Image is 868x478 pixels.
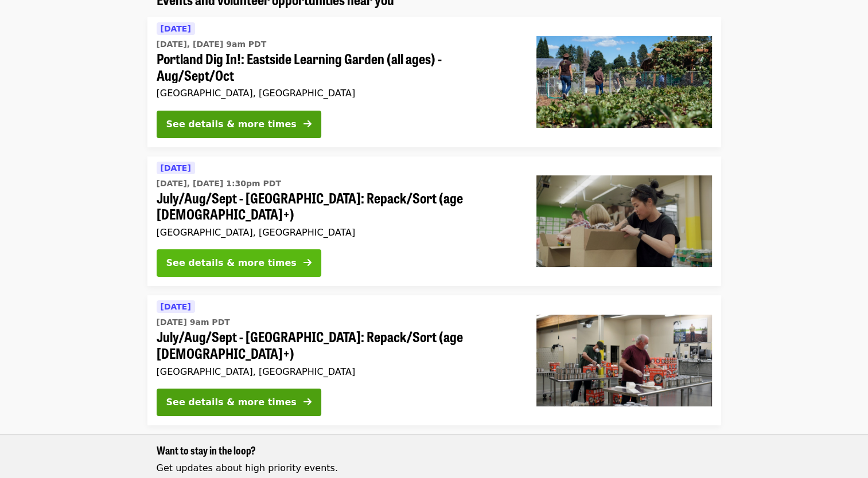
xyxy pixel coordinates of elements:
div: [GEOGRAPHIC_DATA], [GEOGRAPHIC_DATA] [157,88,518,99]
div: [GEOGRAPHIC_DATA], [GEOGRAPHIC_DATA] [157,227,518,238]
span: July/Aug/Sept - [GEOGRAPHIC_DATA]: Repack/Sort (age [DEMOGRAPHIC_DATA]+) [157,328,518,362]
span: Get updates about high priority events. [157,463,338,473]
button: See details & more times [157,249,321,277]
img: July/Aug/Sept - Portland: Repack/Sort (age 8+) organized by Oregon Food Bank [536,175,712,267]
span: [DATE] [161,302,191,311]
button: See details & more times [157,389,321,416]
button: See details & more times [157,111,321,138]
time: [DATE], [DATE] 1:30pm PDT [157,178,281,190]
span: Portland Dig In!: Eastside Learning Garden (all ages) - Aug/Sept/Oct [157,50,518,84]
a: See details for "July/Aug/Sept - Portland: Repack/Sort (age 16+)" [147,295,721,425]
img: July/Aug/Sept - Portland: Repack/Sort (age 16+) organized by Oregon Food Bank [536,315,712,406]
i: arrow-right icon [303,119,312,130]
div: See details & more times [166,395,297,409]
span: [DATE] [161,163,191,173]
a: See details for "Portland Dig In!: Eastside Learning Garden (all ages) - Aug/Sept/Oct" [147,17,721,147]
time: [DATE], [DATE] 9am PDT [157,38,267,50]
i: arrow-right icon [303,397,312,408]
span: [DATE] [161,24,191,33]
div: [GEOGRAPHIC_DATA], [GEOGRAPHIC_DATA] [157,366,518,377]
a: See details for "July/Aug/Sept - Portland: Repack/Sort (age 8+)" [147,156,721,287]
span: Want to stay in the loop? [157,442,256,457]
img: Portland Dig In!: Eastside Learning Garden (all ages) - Aug/Sept/Oct organized by Oregon Food Bank [536,36,712,128]
i: arrow-right icon [303,257,312,268]
time: [DATE] 9am PDT [157,316,230,328]
div: See details & more times [166,117,297,131]
span: July/Aug/Sept - [GEOGRAPHIC_DATA]: Repack/Sort (age [DEMOGRAPHIC_DATA]+) [157,190,518,223]
div: See details & more times [166,256,297,270]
